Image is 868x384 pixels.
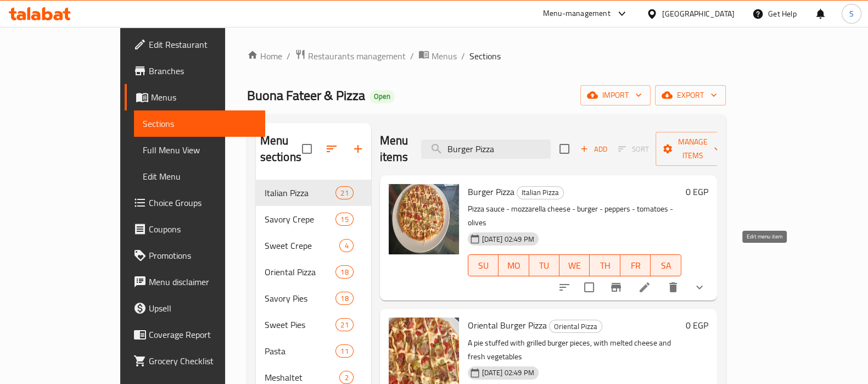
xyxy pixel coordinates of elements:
button: show more [686,274,713,300]
a: Sections [134,110,265,137]
div: items [335,265,353,279]
span: Burger Pizza [468,183,514,200]
span: Select section first [611,141,656,158]
button: SU [468,254,499,276]
div: Oriental Pizza [549,320,602,333]
button: SA [651,254,681,276]
div: Oriental Pizza [265,265,336,279]
a: Branches [125,58,265,84]
span: 2 [340,372,352,383]
span: Sweet Crepe [265,239,340,252]
button: TU [529,254,559,276]
li: / [287,49,290,63]
a: Coverage Report [125,321,265,348]
div: Savory Pies18 [256,285,371,311]
div: Italian Pizza [517,186,564,199]
span: Edit Restaurant [149,38,256,51]
span: Menus [151,91,256,104]
span: Pasta [265,344,336,358]
button: Branch-specific-item [603,274,629,300]
a: Menus [418,49,457,63]
a: Edit Restaurant [125,31,265,58]
span: Promotions [149,249,256,262]
button: FR [620,254,651,276]
span: Select section [553,137,576,160]
span: Sweet Pies [265,318,336,331]
div: Italian Pizza [265,186,336,199]
span: 15 [336,214,352,225]
span: SU [473,258,494,274]
a: Restaurants management [295,49,406,63]
div: Savory Pies [265,292,336,305]
h2: Menu sections [260,132,302,165]
span: Add item [576,141,611,158]
h6: 0 EGP [686,318,708,333]
span: 21 [336,320,352,330]
img: Burger Pizza [389,184,459,254]
span: WE [564,258,585,274]
button: export [655,85,726,105]
span: Meshaltet [265,371,340,384]
div: items [335,292,353,305]
div: Oriental Pizza18 [256,259,371,285]
span: [DATE] 02:49 PM [478,368,539,378]
span: export [664,88,717,102]
span: Oriental Burger Pizza [468,317,547,333]
a: Grocery Checklist [125,348,265,374]
span: 18 [336,267,352,277]
span: Edit Menu [143,170,256,183]
span: Sections [143,117,256,130]
button: delete [660,274,686,300]
button: WE [559,254,590,276]
a: Promotions [125,242,265,269]
div: items [335,213,353,226]
div: Menu-management [543,7,611,20]
span: Menus [432,49,457,63]
input: search [421,140,551,159]
span: Select all sections [295,137,318,160]
nav: breadcrumb [247,49,726,63]
span: Choice Groups [149,196,256,209]
span: Full Menu View [143,143,256,157]
span: Coupons [149,222,256,236]
div: items [335,318,353,331]
span: 11 [336,346,352,357]
a: Menus [125,84,265,110]
a: Full Menu View [134,137,265,163]
a: Choice Groups [125,190,265,216]
div: items [339,371,353,384]
span: TU [534,258,555,274]
button: Manage items [656,132,729,166]
a: Coupons [125,216,265,242]
span: Menu disclaimer [149,275,256,288]
a: Edit Menu [134,163,265,190]
div: Italian Pizza21 [256,180,371,206]
span: Oriental Pizza [550,320,602,333]
li: / [410,49,414,63]
span: 21 [336,188,352,198]
span: Italian Pizza [517,186,563,199]
span: 4 [340,241,352,251]
div: items [335,186,353,199]
span: Add [579,143,608,155]
div: Pasta11 [256,338,371,364]
span: FR [625,258,646,274]
div: Sweet Pies21 [256,311,371,338]
button: MO [499,254,529,276]
div: items [339,239,353,252]
div: items [335,344,353,358]
button: Add [576,141,611,158]
span: 18 [336,293,352,304]
h2: Menu items [380,132,408,165]
span: SA [655,258,676,274]
div: Savory Crepe15 [256,206,371,232]
button: sort-choices [551,274,578,300]
span: Savory Crepe [265,213,336,226]
span: Open [369,92,395,101]
span: import [589,88,642,102]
